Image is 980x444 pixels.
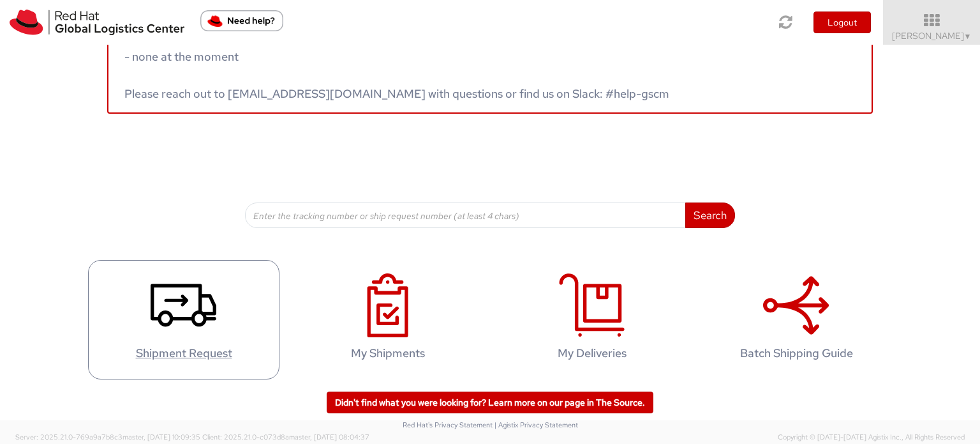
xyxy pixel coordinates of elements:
span: master, [DATE] 08:04:37 [289,433,369,441]
span: Client: 2025.21.0-c073d8a [202,433,369,441]
h4: Batch Shipping Guide [714,347,879,360]
a: Shipment Request [88,260,279,379]
span: - none at the moment Please reach out to [EMAIL_ADDRESS][DOMAIN_NAME] with questions or find us o... [124,49,669,101]
span: master, [DATE] 10:09:35 [122,433,200,441]
button: Need help? [200,10,283,31]
button: Search [685,203,735,228]
a: Didn't find what you were looking for? Learn more on our page in The Source. [327,392,653,413]
h4: My Deliveries [510,347,674,360]
span: Server: 2025.21.0-769a9a7b8c3 [15,433,200,441]
span: [PERSON_NAME] [892,30,972,42]
button: Logout [813,11,871,33]
input: Enter the tracking number or ship request number (at least 4 chars) [245,203,686,228]
h4: Shipment Request [101,347,266,360]
a: | Agistix Privacy Statement [494,420,578,429]
a: Batch Shipping Guide [701,260,892,379]
a: Service disruptions - none at the moment Please reach out to [EMAIL_ADDRESS][DOMAIN_NAME] with qu... [107,10,873,114]
h4: My Shipments [306,347,470,360]
a: My Shipments [292,260,484,379]
a: My Deliveries [496,260,688,379]
span: Copyright © [DATE]-[DATE] Agistix Inc., All Rights Reserved [778,433,965,443]
a: Red Hat's Privacy Statement [403,420,493,429]
span: ▼ [964,31,972,42]
img: rh-logistics-00dfa346123c4ec078e1.svg [10,10,184,35]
